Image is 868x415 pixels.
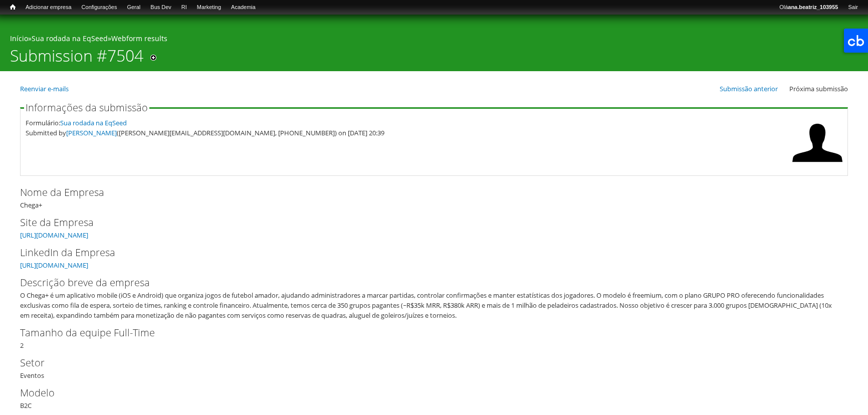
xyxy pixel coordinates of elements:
a: Marketing [192,3,226,13]
label: LinkedIn da Empresa [20,245,831,260]
legend: Informações da submissão [24,103,149,113]
div: B2C [20,385,848,410]
a: Início [5,3,21,12]
label: Descrição breve da empresa [20,275,831,290]
a: [PERSON_NAME] [66,128,117,137]
a: Geral [122,3,145,13]
div: Eventos [20,355,848,380]
a: [URL][DOMAIN_NAME] [20,261,88,270]
a: Ver perfil do usuário. [792,161,842,170]
div: 2 [20,325,848,350]
a: Submissão anterior [720,84,778,93]
a: Sua rodada na EqSeed [60,118,127,127]
div: O Chega+ é um aplicativo mobile (iOS e Android) que organiza jogos de futebol amador, ajudando ad... [20,290,841,320]
a: Oláana.beatriz_103955 [774,3,843,13]
label: Site da Empresa [20,215,831,230]
a: Configurações [77,3,122,13]
a: Sair [843,3,863,13]
a: RI [176,3,192,13]
label: Modelo [20,385,831,400]
a: Webform results [111,34,167,43]
span: Próxima submissão [789,84,848,93]
a: Início [10,34,28,43]
span: Início [10,4,16,11]
a: Adicionar empresa [21,3,77,13]
a: Sua rodada na EqSeed [32,34,108,43]
label: Nome da Empresa [20,185,831,200]
div: » » [10,34,858,46]
label: Tamanho da equipe Full-Time [20,325,831,340]
img: Foto de Rodrigo Manguinho [792,118,842,168]
h1: Submission #7504 [10,46,143,71]
a: Academia [226,3,261,13]
a: Reenviar e-mails [20,84,69,93]
strong: ana.beatriz_103955 [788,4,838,10]
div: Submitted by ([PERSON_NAME][EMAIL_ADDRESS][DOMAIN_NAME], [PHONE_NUMBER]) on [DATE] 20:39 [26,128,787,138]
a: Bus Dev [145,3,176,13]
label: Setor [20,355,831,370]
div: Chega+ [20,185,848,210]
a: [URL][DOMAIN_NAME] [20,231,88,240]
div: Formulário: [26,118,787,128]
